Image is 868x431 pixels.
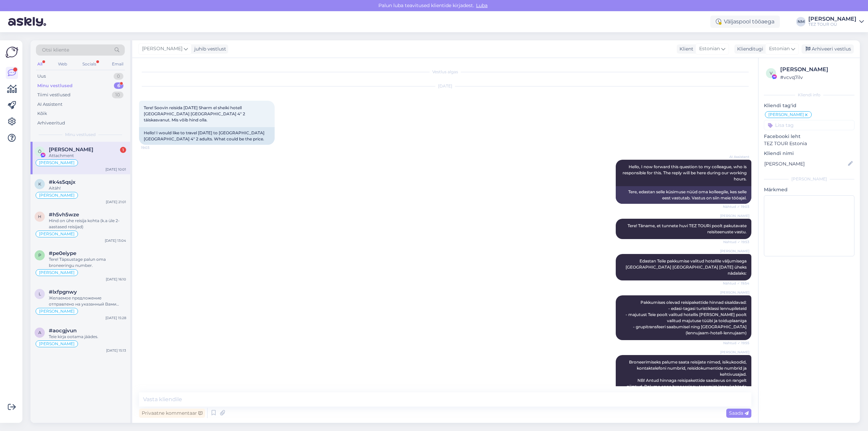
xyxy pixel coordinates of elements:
[144,105,246,122] span: Tere! Soovin reisida [DATE] Sharm el sheiki hotell [GEOGRAPHIC_DATA] [GEOGRAPHIC_DATA] 4" 2 täisk...
[49,153,126,159] div: Attachment
[114,82,123,89] div: 6
[106,199,126,204] div: [DATE] 21:01
[49,328,77,334] span: #aocgjvun
[142,45,182,53] span: [PERSON_NAME]
[139,83,751,89] div: [DATE]
[802,44,854,54] div: Arhiveeri vestlus
[39,161,75,165] span: [PERSON_NAME]
[729,410,749,416] span: Saada
[764,160,847,168] input: Lisa nimi
[39,271,75,275] span: [PERSON_NAME]
[764,186,854,193] p: Märkmed
[139,127,275,145] div: Hello! I would like to travel [DATE] to [GEOGRAPHIC_DATA] [GEOGRAPHIC_DATA] 4" 2 adults. What cou...
[710,16,780,28] div: Väljaspool tööaega
[39,232,75,236] span: [PERSON_NAME]
[39,291,41,296] span: l
[720,213,749,218] span: [PERSON_NAME]
[49,289,77,295] span: #lxfpgnwy
[808,22,856,27] div: TEZ TOUR OÜ
[49,334,126,340] div: Teie kirja ootama jäädes.
[105,315,126,320] div: [DATE] 15:28
[780,74,852,81] div: # vcvq7ilv
[734,45,763,53] div: Klienditugi
[49,185,126,191] div: Aitäh!
[37,82,73,89] div: Minu vestlused
[111,60,125,68] div: Email
[764,120,854,130] input: Lisa tag
[616,186,751,204] div: Tere, edastan selle küsimuse nüüd oma kolleegile, kes selle eest vastutab. Vastus on siin meie tö...
[139,409,205,418] div: Privaatne kommentaar
[49,179,76,185] span: #k4s5qsjx
[105,167,126,172] div: [DATE] 10:01
[37,101,62,108] div: AI Assistent
[626,258,748,276] span: Edastan Teile pakkumise valitud hotellile väljumisega [GEOGRAPHIC_DATA] [GEOGRAPHIC_DATA] [DATE] ...
[39,309,75,313] span: [PERSON_NAME]
[723,340,749,346] span: Nähtud ✓ 19:55
[627,359,748,395] span: Broneerimiseks palume saata reisijate nimed, isikukoodid, kontaktelefoni numbrid, reisidokumentid...
[49,295,126,307] div: Желаемое предложение отправлено на указанный Вами электронный адрес.
[192,45,226,53] div: juhib vestlust
[106,348,126,353] div: [DATE] 15:13
[5,46,18,59] img: Askly Logo
[114,73,123,80] div: 0
[808,16,856,22] div: [PERSON_NAME]
[38,214,41,219] span: h
[49,218,126,230] div: Hind on ühe reisija kohta (k.a üle 2-aastased reisijad)
[720,290,749,295] span: [PERSON_NAME]
[764,176,854,182] div: [PERSON_NAME]
[764,140,854,147] p: TEZ TOUR Estonia
[764,150,854,157] p: Kliendi nimi
[38,181,41,187] span: k
[780,65,852,74] div: [PERSON_NAME]
[769,45,790,53] span: Estonian
[49,256,126,269] div: Tere! Täpsustage palun oma broneeringu number.
[120,147,126,153] div: 1
[139,69,751,75] div: Vestlus algas
[49,250,76,256] span: #pe0eiype
[141,145,166,150] span: 19:03
[38,330,41,335] span: a
[105,238,126,243] div: [DATE] 13:04
[764,102,854,109] p: Kliendi tag'id
[37,110,47,117] div: Kõik
[770,71,772,76] span: v
[677,45,693,53] div: Klient
[57,60,68,68] div: Web
[699,45,720,53] span: Estonian
[65,132,96,138] span: Minu vestlused
[106,277,126,282] div: [DATE] 16:10
[42,46,69,54] span: Otsi kliente
[768,113,804,117] span: [PERSON_NAME]
[39,342,75,346] span: [PERSON_NAME]
[723,204,749,209] span: Nähtud ✓ 19:03
[628,223,748,234] span: Tere! Täname, et tunnete huvi TEZ TOURi poolt pakutavate reisiteenuste vastu.
[723,239,749,244] span: Nähtud ✓ 19:53
[81,60,98,68] div: Socials
[764,92,854,98] div: Kliendi info
[723,281,749,286] span: Nähtud ✓ 19:54
[49,212,79,218] span: #h5vh5wze
[37,73,46,80] div: Uus
[37,92,71,98] div: Tiimi vestlused
[38,253,41,258] span: p
[38,149,41,154] span: Õ
[626,300,748,335] span: Pakkumises olevad reisipakettide hinnad sisaldavad: - edasi-tagasi turistiklassi lennupileteid - ...
[623,164,748,181] span: Hello, I now forward this question to my colleague, who is responsible for this. The reply will b...
[36,60,44,68] div: All
[720,350,749,355] span: [PERSON_NAME]
[37,120,65,126] div: Arhiveeritud
[474,2,490,8] span: Luba
[808,16,864,27] a: [PERSON_NAME]TEZ TOUR OÜ
[49,146,93,153] span: Õie Pavelson
[724,154,749,159] span: AI Assistent
[796,17,806,26] div: NM
[720,249,749,254] span: [PERSON_NAME]
[764,133,854,140] p: Facebooki leht
[112,92,123,98] div: 10
[39,193,75,197] span: [PERSON_NAME]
